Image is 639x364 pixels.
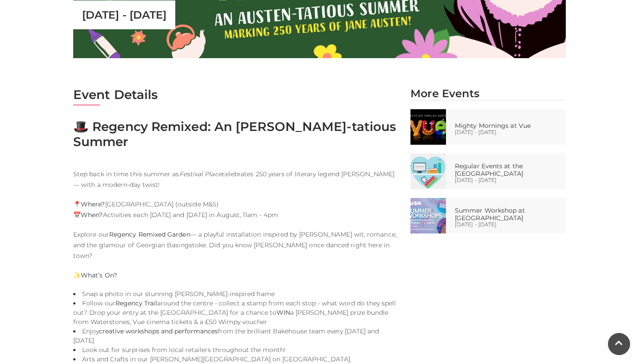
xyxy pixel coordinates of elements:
a: Regular Events at the [GEOGRAPHIC_DATA] [DATE] - [DATE] [404,154,572,189]
a: Summer Workshop at [GEOGRAPHIC_DATA] [DATE] - [DATE] [404,198,572,233]
p: Mighty Mornings at Vue [455,122,540,130]
strong: What’s On? [81,271,117,279]
li: Snap a photo in our stunning [PERSON_NAME]-inspired frame [73,289,397,299]
strong: When? [81,211,103,219]
h2: 🎩 Regency Remixed: An [PERSON_NAME]-tatious Summer [73,119,397,149]
p: [DATE] - [DATE] [455,130,540,135]
strong: Regency Trail [115,299,157,307]
p: ✨ [73,270,397,281]
a: Mighty Mornings at Vue [DATE] - [DATE] [404,109,572,145]
strong: Where? [81,200,105,208]
strong: creative workshops and performances [99,327,218,335]
h2: Event Details [73,87,397,102]
h2: More Events [410,87,566,100]
li: Enjoy from the brilliant Bakehouse team every [DATE] and [DATE] [73,327,397,345]
p: Explore our — a playful installation inspired by [PERSON_NAME] wit, romance, and the glamour of G... [73,229,397,261]
li: Look out for surprises from local retailers throughout the month! [73,345,397,355]
p: [DATE] - [DATE] [455,178,564,183]
em: Festival Place [179,170,222,178]
li: Follow our around the centre - collect a stamp from each stop - what word do they spell out? Drop... [73,299,397,327]
p: 📍 [GEOGRAPHIC_DATA] (outside M&S) 📅 Activities each [DATE] and [DATE] in August, 11am - 4pm [73,199,397,220]
strong: Regency Remixed Garden [109,230,190,238]
li: Arts and Crafts in our [PERSON_NAME][GEOGRAPHIC_DATA] on [GEOGRAPHIC_DATA]. [73,355,397,364]
strong: WIN [276,309,290,317]
p: Summer Workshop at [GEOGRAPHIC_DATA] [455,207,564,222]
p: [DATE] - [DATE] [455,222,564,227]
p: Step back in time this summer as celebrates 250 years of literary legend [PERSON_NAME] — with a m... [73,169,397,190]
p: [DATE] - [DATE] [82,8,166,21]
p: Regular Events at the [GEOGRAPHIC_DATA] [455,162,564,178]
